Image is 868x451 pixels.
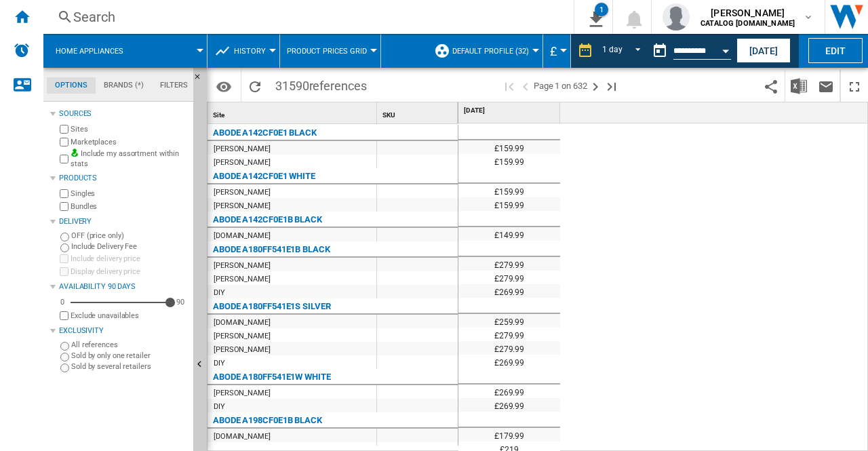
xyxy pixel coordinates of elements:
div: [DOMAIN_NAME] [214,316,271,330]
input: Display delivery price [60,267,68,276]
div: [PERSON_NAME] [214,259,271,273]
div: Sort None [210,102,376,123]
button: Share this bookmark with others [757,70,785,102]
div: £279.99 [458,257,560,271]
div: 1 [595,3,608,16]
div: ABODE A180FF541E1S SILVER [213,298,331,315]
label: Display delivery price [71,267,188,277]
button: >Previous page [517,70,534,102]
div: ABODE A142CF0E1 WHITE [213,168,315,184]
span: History [234,47,266,56]
span: SKU [382,111,395,119]
div: [PERSON_NAME] [214,330,271,343]
div: £269.99 [458,355,560,368]
div: DIY [214,286,225,300]
div: ABODE A142CF0E1 BLACK [213,125,317,141]
span: [DATE] [464,106,557,115]
div: 1 day [602,45,623,54]
div: Sort None [380,102,458,123]
md-tab-item: Filters [152,77,196,94]
button: £ [550,34,564,68]
div: [PERSON_NAME] [214,199,271,213]
div: £259.99 [458,314,560,328]
button: Edit [808,38,863,63]
button: [DATE] [736,38,791,63]
button: Download in Excel [785,70,812,102]
button: Next page [587,70,604,102]
button: Last page [604,70,620,102]
div: Site Sort None [210,102,376,123]
div: £279.99 [458,328,560,341]
input: Sold by only one retailer [60,353,69,361]
button: Maximize [841,70,868,102]
div: [PERSON_NAME] [214,156,271,170]
div: This report is based on a date in the past. [646,34,734,68]
div: [PERSON_NAME] [214,273,271,286]
input: Include my assortment within stats [60,151,68,168]
img: profile.jpg [663,3,690,31]
div: [DATE] [461,102,560,119]
label: Include Delivery Fee [71,241,188,252]
label: Include my assortment within stats [71,149,188,170]
img: alerts-logo.svg [14,42,30,58]
div: DIY [214,357,225,370]
div: ABODE A180FF541E1B BLACK [213,241,330,258]
label: Bundles [71,201,188,212]
label: Sold by only one retailer [71,351,188,361]
span: 31590 [269,70,374,98]
span: £ [550,44,557,58]
label: Exclude unavailables [71,311,188,321]
button: Options [210,74,237,98]
button: Send this report by email [812,70,840,102]
div: 90 [173,297,188,307]
div: £159.99 [458,197,560,211]
div: £269.99 [458,385,560,398]
input: Marketplaces [60,138,68,146]
div: Products [59,173,188,184]
span: Default profile (32) [452,47,529,56]
label: Sold by several retailers [71,361,188,372]
md-tab-item: Options [47,77,96,94]
span: Home appliances [56,47,123,56]
label: Singles [71,189,188,199]
md-menu: Currency [543,34,571,68]
div: Search [73,7,538,26]
div: £269.99 [458,284,560,298]
div: 0 [57,297,68,307]
button: Reload [241,70,269,102]
div: SKU Sort None [380,102,458,123]
div: ABODE A180FF541E1W WHITE [213,369,331,385]
input: Sold by several retailers [60,364,69,372]
b: CATALOG [DOMAIN_NAME] [701,19,795,28]
div: [PERSON_NAME] [214,186,271,199]
div: [PERSON_NAME] [214,387,271,400]
input: Display delivery price [60,311,68,320]
md-slider: Availability [71,296,170,309]
input: Singles [60,189,68,198]
div: Home appliances [50,34,200,68]
button: History [234,34,273,68]
div: [PERSON_NAME] [214,142,271,156]
button: First page [501,70,517,102]
div: [PERSON_NAME] [214,343,271,357]
md-tab-item: Brands (*) [96,77,152,94]
div: Sources [59,109,188,119]
label: All references [71,340,188,350]
button: Product prices grid [287,34,374,68]
label: Marketplaces [71,137,188,147]
label: Sites [71,124,188,134]
input: Sites [60,125,68,134]
button: Hide [193,68,210,92]
div: Default profile (32) [434,34,536,68]
label: OFF (price only) [71,231,188,241]
input: Include Delivery Fee [60,243,69,252]
div: £279.99 [458,341,560,355]
div: £269.99 [458,398,560,412]
div: [DOMAIN_NAME] [214,229,271,243]
span: references [309,79,367,93]
div: ABODE A198CF0E1B BLACK [213,412,322,429]
button: Default profile (32) [452,34,536,68]
span: Page 1 on 632 [534,70,587,102]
